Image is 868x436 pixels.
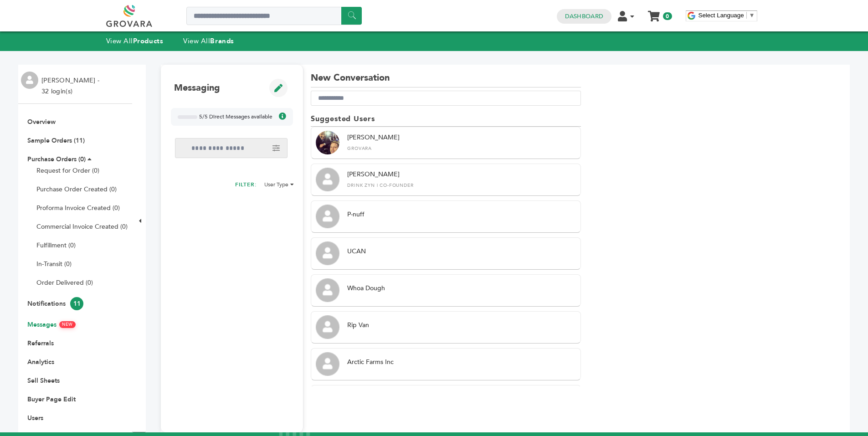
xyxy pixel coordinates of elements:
[27,118,56,126] a: Overview
[27,155,86,164] a: Purchase Orders (0)
[316,352,339,376] img: profile.png
[27,358,54,366] a: Analytics
[347,170,576,189] div: [PERSON_NAME]
[36,278,93,287] a: Order Delivered (0)
[36,204,120,212] a: Proforma Invoice Created (0)
[186,7,362,25] input: Search a product or brand...
[36,222,128,231] a: Commercial Invoice Created (0)
[316,205,339,228] img: profile.png
[347,145,576,152] div: Grovara
[36,241,76,250] a: Fulfillment (0)
[36,166,99,175] a: Request for Order (0)
[347,210,576,219] div: P-nuff
[175,138,288,158] input: Search messages
[699,12,744,19] span: Select Language
[749,12,755,19] span: ▼
[347,133,576,152] div: [PERSON_NAME]
[106,36,164,46] a: View AllProducts
[347,182,576,189] div: Drink Zyn | Co-Founder
[316,168,339,191] img: profile.png
[27,395,76,404] a: Buyer Page Edit
[311,114,581,126] h2: Suggested Users
[648,8,659,18] a: My Cart
[663,12,672,20] span: 0
[21,72,38,89] img: profile.png
[210,36,234,46] strong: Brands
[183,36,234,46] a: View AllBrands
[27,339,54,348] a: Referrals
[699,12,755,19] a: Select Language​
[27,376,60,385] a: Sell Sheets
[59,321,76,328] span: NEW
[133,36,163,46] strong: Products
[174,82,220,94] h1: Messaging
[347,284,576,293] div: Whoa Dough
[347,247,576,256] div: UCAN
[316,315,339,339] img: profile.png
[347,321,576,330] div: Rip Van
[316,278,339,302] img: profile.png
[199,113,272,121] span: 5/5 Direct Messages available
[235,181,257,191] h2: FILTER:
[27,414,43,422] a: Users
[347,358,576,367] div: Arctic Farms Inc
[311,72,581,87] h1: New Conversation
[70,297,83,310] span: 11
[27,136,85,145] a: Sample Orders (11)
[316,241,339,265] img: profile.png
[27,320,76,329] a: MessagesNEW
[41,75,102,97] li: [PERSON_NAME] - 32 login(s)
[36,260,72,268] a: In-Transit (0)
[565,12,603,21] a: Dashboard
[264,181,294,188] li: User Type
[36,185,117,194] a: Purchase Order Created (0)
[27,299,83,308] a: Notifications11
